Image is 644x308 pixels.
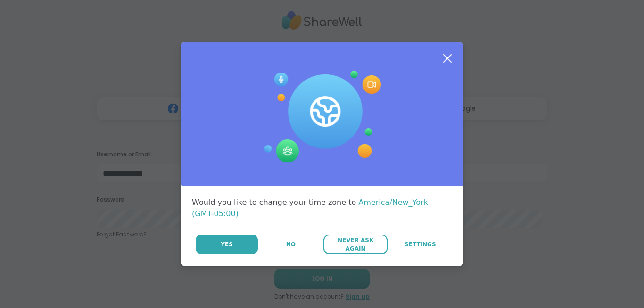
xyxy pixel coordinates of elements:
div: Would you like to change your time zone to [192,197,452,219]
span: America/New_York (GMT-05:00) [192,198,428,218]
button: Never Ask Again [323,235,387,254]
span: Settings [405,240,436,249]
img: Session Experience [263,71,381,163]
span: Yes [221,240,233,249]
a: Settings [388,235,452,254]
span: No [286,240,296,249]
button: Yes [196,235,258,254]
button: No [259,235,322,254]
span: Never Ask Again [328,236,382,253]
